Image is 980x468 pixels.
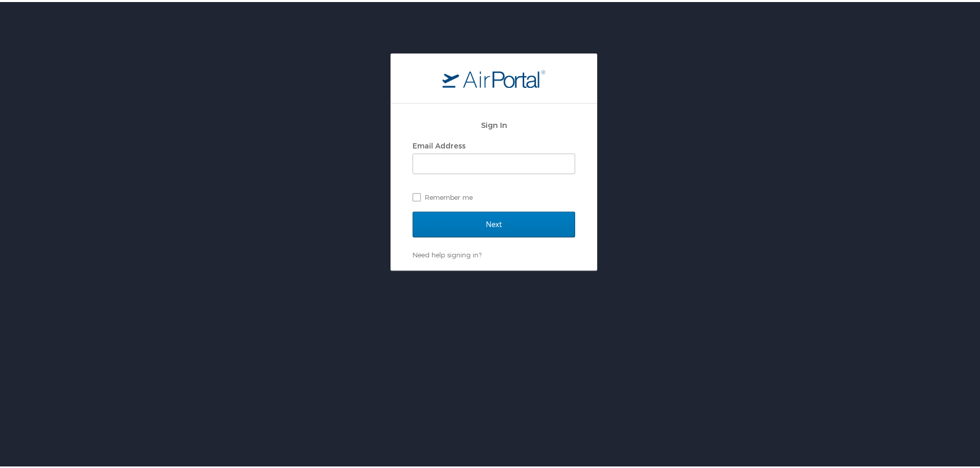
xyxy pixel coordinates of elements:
img: logo [442,67,545,86]
h2: Sign In [413,117,575,129]
a: Need help signing in? [413,249,482,257]
label: Remember me [413,188,575,203]
input: Next [413,210,575,235]
label: Email Address [413,139,466,148]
